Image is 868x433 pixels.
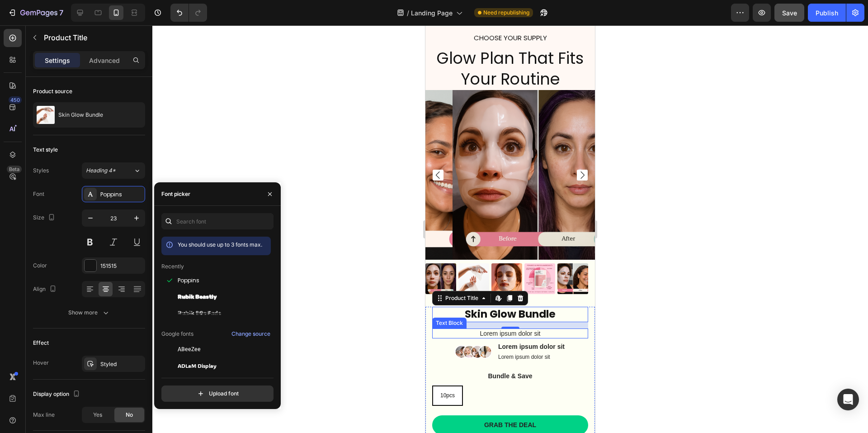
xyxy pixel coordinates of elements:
[59,395,111,404] div: Grab the deal
[86,167,116,175] span: Heading 4*
[483,9,529,17] span: Need republishing
[33,87,72,95] div: Product source
[196,389,239,398] div: Upload font
[93,411,102,419] span: Yes
[45,56,70,65] p: Settings
[44,32,142,43] p: Product Title
[231,330,270,338] div: Change source
[37,106,55,124] img: product feature img
[407,8,409,18] span: /
[68,308,110,317] div: Show more
[33,190,44,198] div: Font
[33,339,49,347] div: Effect
[178,241,262,248] span: You should use up to 3 fonts max.
[837,389,859,410] div: Open Intercom Messenger
[100,262,143,270] div: 151515
[178,345,201,353] span: ABeeZee
[161,213,274,229] input: Search font
[82,162,145,179] button: Heading 4*
[161,330,193,338] p: Google fonts
[33,359,49,367] div: Hover
[774,4,804,22] button: Save
[816,8,838,18] div: Publish
[59,7,63,18] p: 7
[9,96,22,104] div: 450
[33,167,49,175] div: Styles
[161,385,274,402] button: Upload font
[178,309,221,317] span: Rubik 80s Fade
[33,305,145,321] button: Show more
[170,4,207,22] div: Undo/Redo
[100,360,143,368] div: Styled
[782,9,797,17] span: Save
[33,388,82,400] div: Display option
[161,190,190,198] div: Font picker
[7,390,163,409] button: Grab the deal
[178,293,217,301] span: Rubik Beastly
[33,212,57,224] div: Size
[161,262,184,271] p: Recently
[33,262,47,270] div: Color
[33,146,58,154] div: Text style
[4,4,67,22] button: 7
[7,166,22,173] div: Beta
[100,190,143,199] div: Poppins
[178,276,199,285] span: Poppins
[231,328,271,339] button: Change source
[89,56,120,65] p: Advanced
[808,4,846,22] button: Publish
[411,8,453,18] span: Landing Page
[33,411,55,419] div: Max line
[178,362,217,370] span: ADLaM Display
[425,25,595,433] iframe: Design area
[58,112,103,118] p: Skin Glow Bundle
[126,411,133,419] span: No
[33,283,58,295] div: Align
